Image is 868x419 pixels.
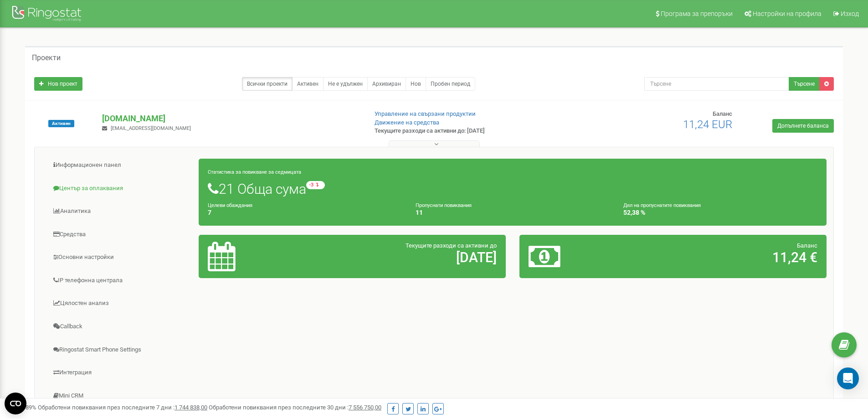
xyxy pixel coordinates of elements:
a: Център за оплаквания [41,177,199,200]
small: Дял на пропуснатите повиквания [623,202,701,208]
h4: 52,38 % [623,209,817,216]
a: Движение на средства [375,119,439,126]
small: Целеви обаждания [208,202,252,208]
a: Допълнете баланса [772,119,834,133]
p: Текущите разходи са активни до: [DATE] [375,127,564,135]
span: Обработени повиквания през последните 7 дни : [38,404,207,411]
input: Търсене [644,77,789,91]
u: 1 744 838,00 [175,404,207,411]
span: Програма за препоръки [661,10,733,17]
h2: [DATE] [308,250,497,265]
span: 11,24 EUR [683,118,732,131]
button: Open CMP widget [5,393,26,414]
span: Изход [841,10,859,17]
span: Текущите разходи са активни до [406,242,497,249]
a: Интеграция [41,362,199,384]
h1: 21 Обща сума [208,181,817,197]
h4: 11 [416,209,610,216]
small: Статистика за повикване за седмицата [208,169,301,175]
a: Нов проект [34,77,82,91]
a: Пробен период [426,77,475,91]
a: Информационен панел [41,154,199,176]
h5: Проекти [32,54,61,62]
a: IP телефонна централа [41,269,199,292]
p: [DOMAIN_NAME] [102,113,360,124]
span: [EMAIL_ADDRESS][DOMAIN_NAME] [111,125,191,131]
a: Цялостен анализ [41,292,199,315]
a: Нов [406,77,426,91]
span: Баланс [797,242,817,249]
h2: 11,24 € [629,250,817,265]
h4: 7 [208,209,402,216]
a: Mini CRM [41,385,199,407]
span: Баланс [713,110,732,117]
div: Open Intercom Messenger [837,367,859,389]
button: Търсене [789,77,820,91]
span: Настройки на профила [753,10,822,17]
a: Архивиран [367,77,406,91]
a: Средства [41,223,199,246]
a: Всички проекти [242,77,293,91]
u: 7 556 750,00 [349,404,381,411]
a: Аналитика [41,200,199,222]
small: Пропуснати повиквания [416,202,472,208]
small: -3 [306,181,325,189]
a: Не е удължен [323,77,368,91]
a: Активен [292,77,324,91]
a: Основни настройки [41,246,199,269]
a: Ringostat Smart Phone Settings [41,339,199,361]
span: Обработени повиквания през последните 30 дни : [209,404,381,411]
a: Управление на свързани продуктии [375,110,476,117]
span: Активен [48,120,74,127]
a: Callback [41,316,199,338]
